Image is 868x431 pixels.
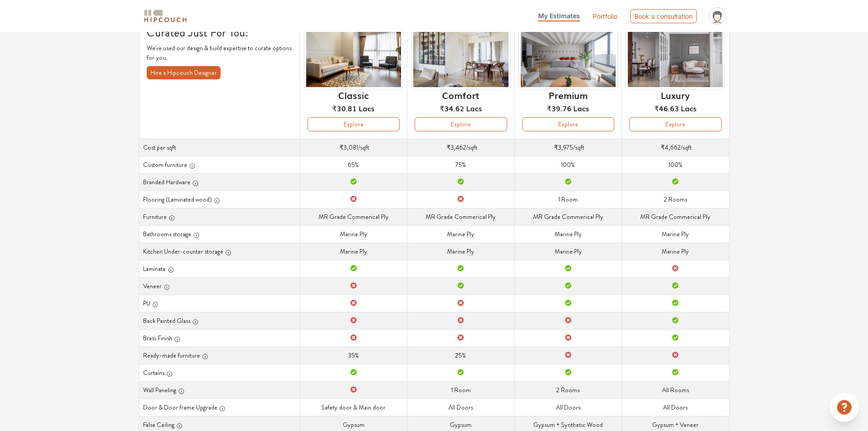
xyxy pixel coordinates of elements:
td: /sqft [300,139,407,156]
td: Marine Ply [622,225,729,243]
td: MR Grade Commerical Ply [407,208,514,225]
th: Branded Hardware [139,173,300,191]
h4: Curated Just For You! [147,26,293,40]
th: Curtains [139,364,300,381]
td: 75% [407,156,514,173]
img: header-preview [519,22,618,90]
td: 100% [514,156,621,173]
th: Cost per sqft [139,139,300,156]
button: Hire a Hipcouch Designer [147,66,221,79]
span: ₹4,662 [661,143,681,152]
span: My Estimates [538,12,580,20]
td: All Doors [514,399,621,416]
button: Explore [308,117,400,131]
td: Marine Ply [407,225,514,243]
td: Marine Ply [407,243,514,260]
td: /sqft [407,139,514,156]
button: Explore [629,117,721,131]
th: Brass Finish [139,329,300,347]
td: Marine Ply [622,243,729,260]
th: Furniture [139,208,300,225]
h6: Premium [549,89,588,100]
td: /sqft [622,139,729,156]
a: Portfolio [593,11,617,21]
td: MR Grade Commerical Ply [622,208,729,225]
td: Safety door & Main door [300,399,407,416]
span: logo-horizontal.svg [143,6,188,26]
td: 100% [622,156,729,173]
td: All Doors [622,399,729,416]
span: Lacs [681,103,697,114]
td: MR Grade Commerical Ply [300,208,407,225]
td: 1 Room [407,381,514,399]
span: ₹30.81 [332,103,357,114]
td: Marine Ply [300,243,407,260]
th: Wall Paneling [139,381,300,399]
h6: Comfort [442,89,479,100]
td: MR Grade Commerical Ply [514,208,621,225]
span: Lacs [359,103,375,114]
th: Veneer [139,277,300,295]
button: Explore [415,117,507,131]
td: Marine Ply [514,243,621,260]
span: ₹39.76 [547,103,571,114]
th: Back Painted Glass [139,312,300,329]
p: We've used our design & build expertise to curate options for you. [147,43,293,62]
td: 65% [300,156,407,173]
td: Marine Ply [300,225,407,243]
h6: Luxury [661,89,690,100]
span: Lacs [573,103,589,114]
div: Book a consultation [630,9,697,23]
button: Explore [522,117,614,131]
td: Marine Ply [514,225,621,243]
td: /sqft [514,139,621,156]
th: Ready-made furniture [139,347,300,364]
span: ₹3,975 [554,143,573,152]
td: All Rooms [622,381,729,399]
span: ₹3,462 [447,143,466,152]
td: 35% [300,347,407,364]
img: header-preview [626,22,725,90]
th: Custom furniture [139,156,300,173]
th: PU [139,295,300,312]
img: header-preview [304,22,403,90]
span: Lacs [466,103,482,114]
td: All Doors [407,399,514,416]
td: 25% [407,347,514,364]
img: logo-horizontal.svg [143,8,188,24]
th: Laminate [139,260,300,277]
th: Kitchen Under-counter storage [139,243,300,260]
td: 2 Rooms [514,381,621,399]
span: ₹3,081 [339,143,358,152]
img: header-preview [411,22,510,90]
h6: Classic [338,89,369,100]
th: Bathrooms storage [139,225,300,243]
td: 1 Room [514,191,621,208]
th: Door & Door frame Upgrade [139,399,300,416]
span: ₹46.63 [654,103,679,114]
span: ₹34.62 [440,103,464,114]
th: Flooring (Laminated wood) [139,191,300,208]
td: 2 Rooms [622,191,729,208]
